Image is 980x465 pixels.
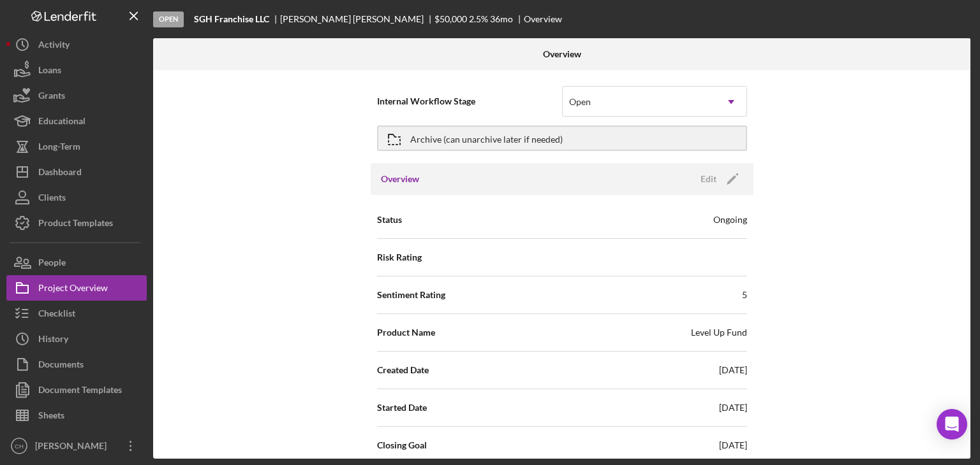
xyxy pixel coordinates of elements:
[377,213,402,226] span: Status
[377,251,422,264] span: Risk Rating
[381,173,419,185] h3: Overview
[410,127,563,150] div: Archive (can unarchive later if needed)
[153,11,184,27] div: Open
[434,13,467,24] span: $50,000
[38,275,108,304] div: Project Overview
[38,32,70,61] div: Activity
[543,49,581,59] b: Overview
[377,401,427,414] span: Started Date
[38,159,82,188] div: Dashboard
[719,439,747,452] div: [DATE]
[377,95,562,108] span: Internal Workflow Stage
[6,210,147,236] button: Product Templates
[38,134,80,162] div: Long-Term
[377,439,427,452] span: Closing Goal
[194,14,269,24] b: SGH Franchise LLC
[6,275,147,301] button: Project Overview
[377,326,435,339] span: Product Name
[6,250,147,275] button: People
[6,377,147,403] button: Document Templates
[38,377,122,406] div: Document Templates
[377,289,445,301] span: Sentiment Rating
[524,14,562,24] div: Overview
[6,352,147,377] button: Documents
[6,32,147,57] button: Activity
[742,289,747,301] div: 5
[377,125,747,151] button: Archive (can unarchive later if needed)
[6,159,147,185] button: Dashboard
[719,364,747,376] div: [DATE]
[6,403,147,428] button: Sheets
[38,108,85,137] div: Educational
[490,14,513,24] div: 36 mo
[469,14,488,24] div: 2.5 %
[280,14,434,24] div: [PERSON_NAME] [PERSON_NAME]
[15,443,24,450] text: CH
[6,83,147,108] button: Grants
[38,326,68,355] div: History
[377,364,429,376] span: Created Date
[569,97,591,107] div: Open
[713,213,747,226] div: Ongoing
[6,134,147,159] button: Long-Term
[691,326,747,339] div: Level Up Fund
[701,169,716,189] div: Edit
[6,433,147,459] button: CH[PERSON_NAME]
[38,403,64,431] div: Sheets
[719,401,747,414] div: [DATE]
[693,169,743,189] button: Edit
[6,185,147,210] button: Clients
[38,83,65,111] div: Grants
[6,326,147,352] button: History
[937,409,967,440] div: Open Intercom Messenger
[6,108,147,134] button: Educational
[38,301,75,329] div: Checklist
[38,250,66,278] div: People
[38,57,61,86] div: Loans
[6,301,147,326] button: Checklist
[32,433,115,462] div: [PERSON_NAME]
[6,57,147,83] button: Loans
[38,185,66,213] div: Clients
[38,210,113,239] div: Product Templates
[38,352,84,380] div: Documents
